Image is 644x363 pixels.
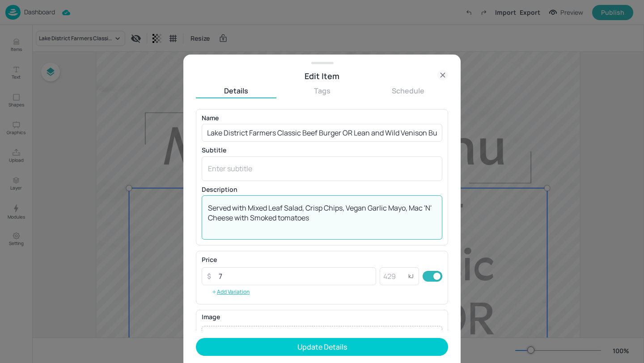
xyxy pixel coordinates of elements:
input: Enter item name [202,124,442,142]
button: Tags [282,86,362,96]
p: kJ [408,273,414,279]
p: Description [202,186,442,193]
button: Add Variation [202,285,259,299]
p: Price [202,257,217,263]
div: Edit Item [196,70,448,82]
input: 429 [380,267,408,285]
button: Details [196,86,276,96]
button: Schedule [368,86,448,96]
textarea: Served with Mixed Leaf Salad, Crisp Chips, Vegan Garlic Mayo, Mac 'N' Cheese with Smoked tomatoes [208,203,436,232]
p: Subtitle [202,147,442,153]
input: 10 [213,267,376,285]
p: Image [202,314,442,320]
button: Update Details [196,338,448,356]
p: Name [202,115,442,121]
